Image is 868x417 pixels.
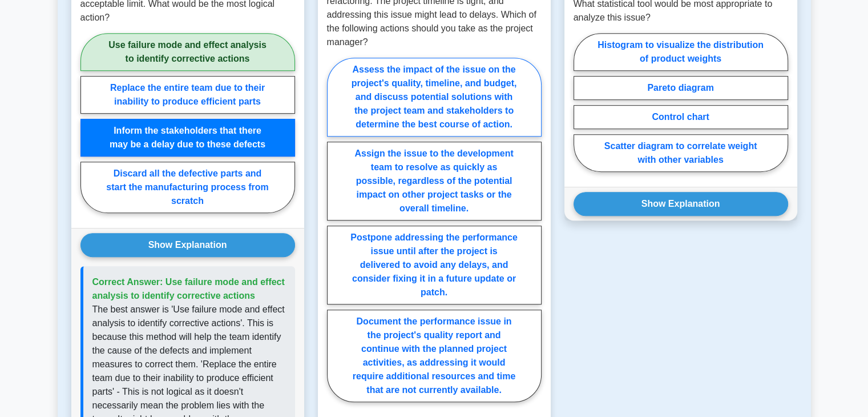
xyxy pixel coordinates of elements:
label: Assess the impact of the issue on the project's quality, timeline, and budget, and discuss potent... [327,58,542,137]
label: Histogram to visualize the distribution of product weights [574,33,788,71]
label: Inform the stakeholders that there may be a delay due to these defects [80,119,295,157]
button: Show Explanation [80,233,295,257]
label: Pareto diagram [574,76,788,100]
label: Use failure mode and effect analysis to identify corrective actions [80,33,295,71]
label: Document the performance issue in the project's quality report and continue with the planned proj... [327,310,542,402]
span: Correct Answer: Use failure mode and effect analysis to identify corrective actions [92,277,285,300]
button: Show Explanation [574,192,788,216]
label: Control chart [574,105,788,129]
label: Assign the issue to the development team to resolve as quickly as possible, regardless of the pot... [327,142,542,220]
label: Discard all the defective parts and start the manufacturing process from scratch [80,162,295,213]
label: Scatter diagram to correlate weight with other variables [574,134,788,172]
label: Postpone addressing the performance issue until after the project is delivered to avoid any delay... [327,226,542,304]
label: Replace the entire team due to their inability to produce efficient parts [80,76,295,114]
